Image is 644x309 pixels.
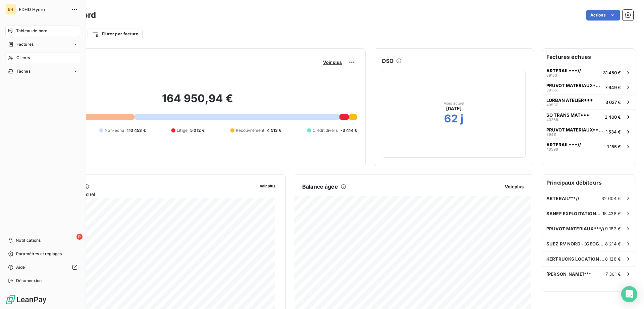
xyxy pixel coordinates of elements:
[605,241,621,246] span: 8 214 €
[546,118,558,122] span: 40266
[76,234,83,240] span: 9
[16,264,25,270] span: Aide
[546,132,556,137] span: 39411
[382,57,393,65] h6: DSO
[546,83,602,88] span: PRUVOT MATERIAUX***//
[16,278,42,284] span: Déconnexion
[546,73,557,77] span: 39133
[546,112,590,118] span: SO TRANS MAT***
[323,60,342,65] span: Voir plus
[190,127,205,133] span: 5 012 €
[267,127,281,133] span: 4 513 €
[546,271,591,277] span: [PERSON_NAME]***
[16,251,62,257] span: Paramètres et réglages
[542,124,636,139] button: PRUVOT MATERIAUX***//394111 534 €
[258,183,277,189] button: Voir plus
[621,286,637,302] div: Open Intercom Messenger
[16,28,47,34] span: Tableau de bord
[321,59,344,65] button: Voir plus
[546,127,603,132] span: PRUVOT MATERIAUX***//
[302,183,338,191] h6: Balance âgée
[446,105,462,112] span: [DATE]
[16,41,34,47] span: Factures
[603,70,621,75] span: 31 450 €
[546,226,604,231] span: PRUVOT MATERIAUX***//
[542,49,636,65] h6: Factures échues
[236,127,265,133] span: Recouvrement
[5,294,47,305] img: Logo LeanPay
[16,68,31,74] span: Tâches
[546,147,558,151] span: 40596
[542,80,636,94] button: PRUVOT MATERIAUX***//391657 649 €
[605,271,621,277] span: 7 301 €
[606,129,621,134] span: 1 534 €
[340,127,357,133] span: -3 414 €
[105,127,124,133] span: Non-échu
[542,65,636,80] button: ARTERAIL***//3913331 450 €
[546,98,593,103] span: LORBAN ATELIER***
[607,144,621,149] span: 1 155 €
[542,175,636,191] h6: Principaux débiteurs
[127,127,146,133] span: 110 453 €
[177,127,187,133] span: Litige
[443,101,465,105] span: Mois actuel
[38,191,255,198] span: Chiffre d'affaires mensuel
[19,7,67,12] span: EDHD Hydro
[16,237,41,243] span: Notifications
[605,85,621,90] span: 7 649 €
[542,109,636,124] button: SO TRANS MAT***402662 400 €
[605,114,621,120] span: 2 400 €
[546,241,605,246] span: SUEZ RV NORD - [GEOGRAPHIC_DATA]~~~
[546,211,602,216] span: SANEF EXPLOITATION***
[260,184,275,188] span: Voir plus
[461,112,464,125] h2: j
[605,226,621,231] span: 9 183 €
[88,29,143,39] button: Filtrer par facture
[16,55,30,61] span: Clients
[38,92,357,112] h2: 164 950,94 €
[542,94,636,109] button: LORBAN ATELIER***405373 037 €
[503,184,526,190] button: Voir plus
[5,262,80,273] a: Aide
[313,127,338,133] span: Crédit divers
[505,184,524,189] span: Voir plus
[5,4,16,15] div: EH
[546,103,558,107] span: 40537
[444,112,458,125] h2: 62
[542,139,636,154] button: ARTERAIL***//405961 155 €
[602,211,621,216] span: 15 438 €
[546,88,557,92] span: 39165
[605,100,621,105] span: 3 037 €
[605,256,621,262] span: 8 128 €
[601,196,621,201] span: 32 604 €
[586,10,620,21] button: Actions
[546,256,605,262] span: KERTRUCKS LOCATION ET SERVICE***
